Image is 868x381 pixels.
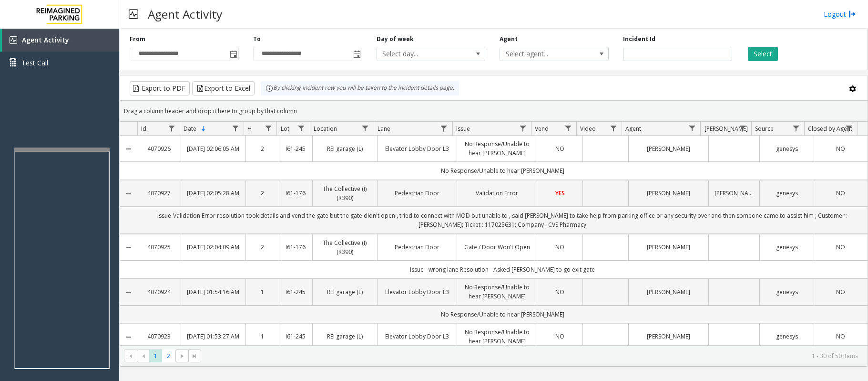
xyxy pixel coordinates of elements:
[836,145,845,153] span: NO
[535,125,549,133] span: Vend
[187,144,240,153] a: [DATE] 02:06:05 AM
[634,144,703,153] a: [PERSON_NAME]
[318,144,371,153] a: REI garage (L)
[580,125,596,133] span: Video
[120,122,868,345] div: Data table
[141,125,146,133] span: Id
[766,287,807,296] a: genesys
[137,306,868,323] td: No Response/Unable to hear [PERSON_NAME]
[383,287,451,296] a: Elevator Lobby Door L3
[187,332,240,341] a: [DATE] 01:53:27 AM
[253,35,261,43] label: To
[281,125,289,133] span: Lot
[808,125,852,133] span: Closed by Agent
[187,287,240,296] a: [DATE] 01:54:16 AM
[137,162,868,180] td: No Response/Unable to hear [PERSON_NAME]
[129,2,138,26] img: pageIcon
[120,190,137,198] a: Collapse Details
[543,332,577,341] a: NO
[555,243,564,251] span: NO
[634,189,703,198] a: [PERSON_NAME]
[836,189,845,197] span: NO
[848,9,856,19] img: logout
[766,189,807,198] a: genesys
[285,243,306,252] a: I61-176
[143,2,227,26] h3: Agent Activity
[130,35,145,43] label: From
[162,349,175,362] span: Page 2
[2,29,119,52] a: Agent Activity
[500,35,518,43] label: Agent
[143,332,175,341] a: 4070923
[789,122,802,135] a: Source Filter Menu
[120,244,137,252] a: Collapse Details
[229,122,242,135] a: Date Filter Menu
[755,125,774,133] span: Source
[820,189,862,198] a: NO
[252,243,273,252] a: 2
[120,145,137,153] a: Collapse Details
[383,332,451,341] a: Elevator Lobby Door L3
[634,332,703,341] a: [PERSON_NAME]
[555,145,564,153] span: NO
[543,144,577,153] a: NO
[285,287,306,296] a: I61-245
[820,332,862,341] a: NO
[555,288,564,296] span: NO
[383,189,451,198] a: Pedestrian Door
[252,189,273,198] a: 2
[184,125,196,133] span: Date
[192,81,255,95] button: Export to Excel
[285,332,306,341] a: I61-245
[820,287,862,296] a: NO
[252,287,273,296] a: 1
[377,47,463,61] span: Select day...
[188,349,201,363] span: Go to the last page
[165,122,178,135] a: Id Filter Menu
[137,207,868,233] td: issue-Validation Error resolution-took details and vend the gate but the gate didn't open , tried...
[318,332,371,341] a: REI garage (L)
[766,243,807,252] a: genesys
[351,47,362,61] span: Toggle popup
[634,243,703,252] a: [PERSON_NAME]
[200,125,207,133] span: Sortable
[607,122,620,135] a: Video Filter Menu
[705,125,748,133] span: [PERSON_NAME]
[191,352,198,360] span: Go to the last page
[836,288,845,296] span: NO
[736,122,749,135] a: Parker Filter Menu
[766,332,807,341] a: genesys
[463,328,531,346] a: No Response/Unable to hear [PERSON_NAME]
[383,243,451,252] a: Pedestrian Door
[555,189,565,197] span: YES
[843,122,856,135] a: Closed by Agent Filter Menu
[715,189,754,198] a: [PERSON_NAME]
[318,184,371,202] a: The Collective (I) (R390)
[120,288,137,296] a: Collapse Details
[149,349,162,362] span: Page 1
[143,189,175,198] a: 4070927
[120,103,868,119] div: Drag a column header and drop it here to group by that column
[820,243,862,252] a: NO
[748,47,778,61] button: Select
[543,189,577,198] a: YES
[516,122,529,135] a: Issue Filter Menu
[383,144,451,153] a: Elevator Lobby Door L3
[252,332,273,341] a: 1
[228,47,238,61] span: Toggle popup
[359,122,372,135] a: Location Filter Menu
[463,283,531,301] a: No Response/Unable to hear [PERSON_NAME]
[266,85,273,92] img: infoIcon.svg
[10,36,17,44] img: 'icon'
[543,287,577,296] a: NO
[262,122,275,135] a: H Filter Menu
[500,47,586,61] span: Select agent...
[120,333,137,341] a: Collapse Details
[562,122,574,135] a: Vend Filter Menu
[285,144,306,153] a: I61-245
[187,189,240,198] a: [DATE] 02:05:28 AM
[555,332,564,340] span: NO
[175,349,188,363] span: Go to the next page
[137,261,868,278] td: Issue - wrong lane Resolution - Asked [PERSON_NAME] to go exit gate
[377,35,414,43] label: Day of week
